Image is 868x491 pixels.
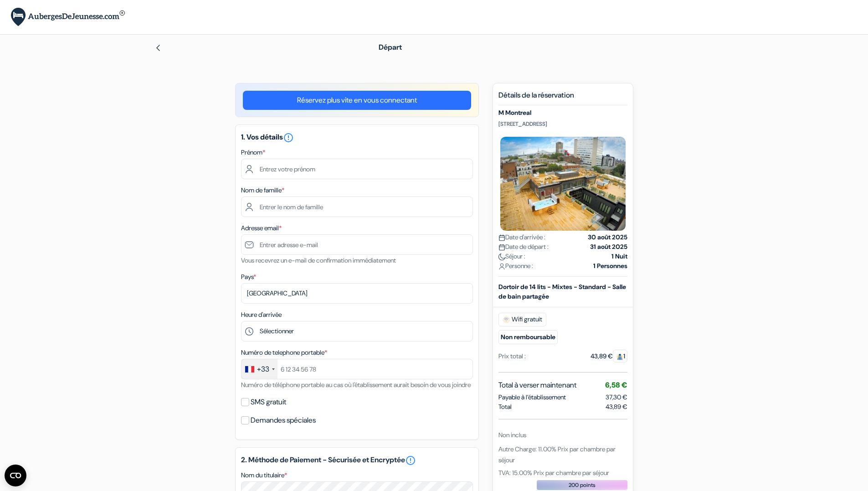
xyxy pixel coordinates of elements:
[569,481,596,489] span: 200 points
[611,252,627,261] strong: 1 Nuit
[257,364,269,375] div: +33
[241,186,284,195] label: Nom de famille
[241,359,473,379] input: 6 12 34 56 78
[241,196,473,217] input: Entrer le nom de famille
[591,351,627,361] div: 43,89 €
[503,316,510,323] img: free_wifi.svg
[498,233,545,242] span: Date d'arrivée :
[498,351,526,361] div: Prix total :
[241,234,473,255] input: Entrer adresse e-mail
[613,350,627,362] span: 1
[498,313,546,326] span: Wifi gratuit
[498,109,627,117] h5: M Montreal
[154,44,162,52] img: left_arrow.svg
[498,330,558,344] small: Non remboursable
[241,159,473,179] input: Entrez votre prénom
[593,261,627,271] strong: 1 Personnes
[588,233,627,242] strong: 30 août 2025
[241,132,473,143] h5: 1. Vos détails
[241,348,327,357] label: Numéro de telephone portable
[498,253,505,260] img: moon.svg
[606,393,627,401] span: 37,30 €
[498,120,627,128] p: [STREET_ADDRESS]
[498,234,505,241] img: calendar.svg
[498,430,627,440] div: Non inclus
[241,455,473,466] h5: 2. Méthode de Paiement - Sécurisée et Encryptée
[498,263,505,270] img: user_icon.svg
[590,242,627,252] strong: 31 août 2025
[241,272,256,282] label: Pays
[498,445,616,464] span: Autre Charge: 11.00% Prix par chambre par séjour
[251,414,316,427] label: Demandes spéciales
[241,223,282,233] label: Adresse email
[498,283,626,300] b: Dortoir de 14 lits - Mixtes - Standard - Salle de bain partagée
[498,91,627,105] h5: Détails de la réservation
[283,132,294,142] a: error_outline
[498,469,609,477] span: TVA: 15.00% Prix par chambre par séjour
[498,402,512,412] span: Total
[243,91,471,110] a: Réservez plus vite en vous connectant
[241,359,277,379] div: France: +33
[283,132,294,143] i: error_outline
[241,310,282,320] label: Heure d'arrivée
[498,252,525,261] span: Séjour :
[498,380,576,391] span: Total à verser maintenant
[251,396,286,408] label: SMS gratuit
[241,148,265,157] label: Prénom
[605,380,627,390] span: 6,58 €
[379,42,402,52] span: Départ
[405,455,416,466] a: error_outline
[5,465,26,486] button: Ouvrir le widget CMP
[606,402,627,412] span: 43,89 €
[241,381,471,389] small: Numéro de téléphone portable au cas où l'établissement aurait besoin de vous joindre
[498,393,566,402] span: Payable à l’établissement
[241,470,287,480] label: Nom du titulaire
[616,353,623,360] img: guest.svg
[241,256,396,264] small: Vous recevrez un e-mail de confirmation immédiatement
[498,261,533,271] span: Personne :
[498,242,549,252] span: Date de départ :
[11,8,125,26] img: AubergesDeJeunesse.com
[498,244,505,251] img: calendar.svg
